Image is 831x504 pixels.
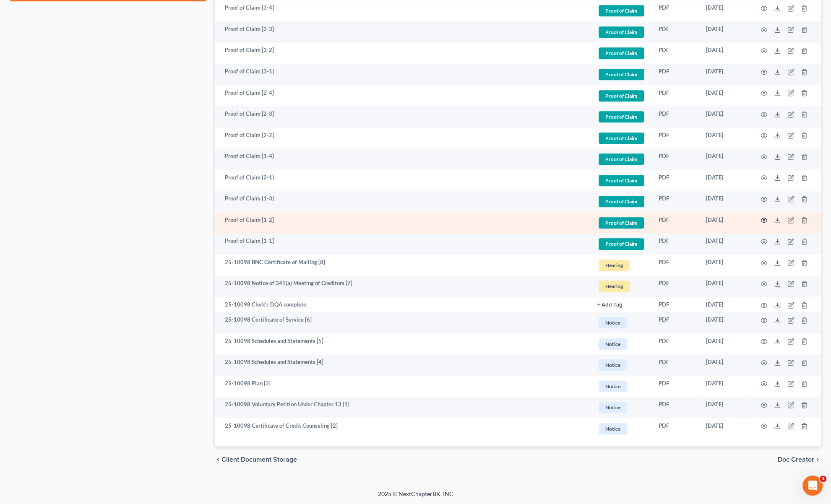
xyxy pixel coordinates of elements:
a: Notice [597,316,645,330]
td: 25-10098 Clerk's DQA complete [215,297,591,312]
td: [DATE] [699,255,750,276]
button: chevron_left Client Document Storage [215,456,297,463]
span: Notice [599,402,627,413]
a: Notice [597,400,645,414]
span: Proof of Claim [599,90,644,101]
td: 25-10098 Voluntary Petition Under Chapter 13 [1] [215,397,591,418]
td: Proof of Claim [3-4] [215,0,591,22]
td: 25-10098 Plan [3] [215,376,591,397]
td: PDF [652,148,699,170]
td: 25-10098 Schedules and Statements [5] [215,333,591,355]
td: PDF [652,397,699,418]
td: PDF [652,64,699,85]
td: Proof of Claim [1-2] [215,212,591,234]
a: Notice [597,358,645,372]
td: 25-10098 Schedules and Statements [4] [215,354,591,376]
td: PDF [652,85,699,107]
td: PDF [652,0,699,22]
td: PDF [652,354,699,376]
i: chevron_left [215,456,221,463]
span: Proof of Claim [599,69,644,80]
td: PDF [652,312,699,333]
span: Client Document Storage [221,456,297,463]
i: chevron_right [814,456,821,463]
a: Proof of Claim [597,25,645,39]
td: Proof of Claim [2-3] [215,106,591,127]
td: PDF [652,297,699,312]
a: Proof of Claim [597,174,645,187]
td: [DATE] [699,212,750,234]
a: + Add Tag [597,301,645,309]
span: 3 [820,475,826,482]
span: Proof of Claim [599,47,644,59]
td: [DATE] [699,397,750,418]
td: 25-10098 Certificate of Credit Counseling [2] [215,418,591,439]
button: + Add Tag [597,302,623,308]
span: Proof of Claim [599,238,644,249]
button: Doc Creator chevron_right [778,456,821,463]
td: [DATE] [699,333,750,355]
a: Proof of Claim [597,4,645,18]
span: Notice [599,381,627,392]
td: Proof of Claim [1-3] [215,191,591,213]
td: [DATE] [699,106,750,127]
a: Proof of Claim [597,89,645,103]
td: [DATE] [699,234,750,255]
td: 25-10098 BNC Certificate of Mailing [8] [215,255,591,276]
td: Proof of Claim [2-4] [215,85,591,107]
a: Proof of Claim [597,68,645,81]
td: [DATE] [699,148,750,170]
span: Proof of Claim [599,26,644,38]
td: PDF [652,106,699,127]
span: Notice [599,359,627,371]
td: [DATE] [699,43,750,64]
td: PDF [652,418,699,439]
span: Proof of Claim [599,196,644,207]
a: Notice [597,337,645,351]
td: PDF [652,276,699,297]
td: [DATE] [699,170,750,191]
a: Proof of Claim [597,237,645,251]
span: Proof of Claim [599,217,644,229]
td: [DATE] [699,297,750,312]
td: Proof of Claim [2-2] [215,127,591,149]
td: PDF [652,191,699,213]
span: Proof of Claim [599,132,644,144]
td: [DATE] [699,85,750,107]
span: Proof of Claim [599,153,644,165]
td: Proof of Claim [1-1] [215,234,591,255]
td: Proof of Claim [2-1] [215,170,591,191]
a: Hearing [597,258,645,272]
a: Proof of Claim [597,46,645,60]
td: PDF [652,333,699,355]
span: Proof of Claim [599,175,644,186]
a: Proof of Claim [597,110,645,124]
td: PDF [652,170,699,191]
td: [DATE] [699,0,750,22]
td: [DATE] [699,127,750,149]
a: Notice [597,379,645,393]
td: Proof of Claim [3-2] [215,43,591,64]
a: Proof of Claim [597,131,645,145]
td: [DATE] [699,354,750,376]
a: Hearing [597,279,645,293]
td: PDF [652,43,699,64]
td: Proof of Claim [3-1] [215,64,591,85]
span: Notice [599,338,627,350]
td: 25-10098 Notice of 341(a) Meeting of Creditors [7] [215,276,591,297]
span: Hearing [599,281,630,292]
td: PDF [652,234,699,255]
a: Proof of Claim [597,195,645,208]
td: [DATE] [699,191,750,213]
a: Proof of Claim [597,216,645,230]
td: PDF [652,212,699,234]
span: Notice [599,317,627,328]
span: Notice [599,423,627,434]
td: Proof of Claim [3-3] [215,21,591,43]
td: [DATE] [699,376,750,397]
a: Proof of Claim [597,152,645,166]
td: PDF [652,376,699,397]
a: Notice [597,422,645,436]
td: PDF [652,127,699,149]
td: [DATE] [699,64,750,85]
